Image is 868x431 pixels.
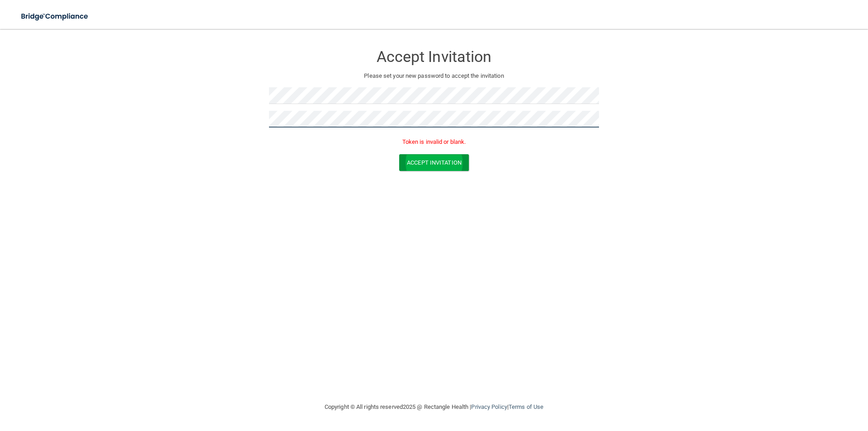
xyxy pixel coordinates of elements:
[269,137,599,147] p: Token is invalid or blank.
[509,403,543,410] a: Terms of Use
[276,71,592,81] p: Please set your new password to accept the invitation
[14,7,97,26] img: bridge_compliance_login_screen.278c3ca4.svg
[399,154,469,171] button: Accept Invitation
[269,48,599,65] h3: Accept Invitation
[269,393,599,422] div: Copyright © All rights reserved 2025 @ Rectangle Health | |
[471,403,507,410] a: Privacy Policy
